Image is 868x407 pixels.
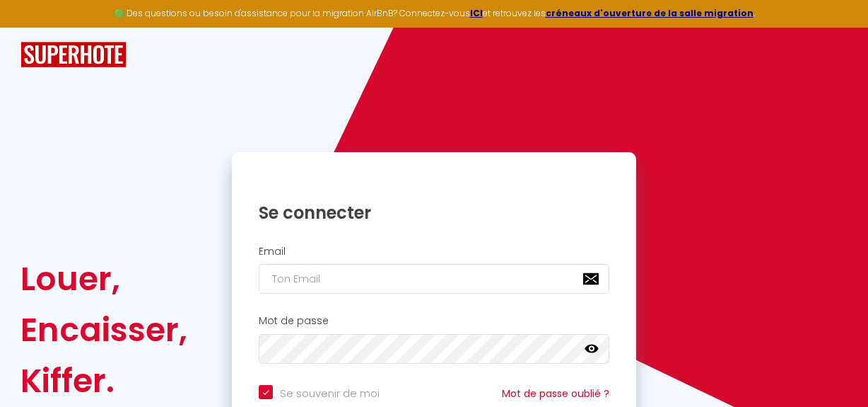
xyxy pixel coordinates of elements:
h2: Mot de passe [259,315,609,327]
div: Louer, [20,253,187,304]
h1: Se connecter [259,202,609,224]
div: Encaisser, [20,304,187,355]
input: Ton Email [259,264,609,294]
a: créneaux d'ouverture de la salle migration [546,7,753,19]
a: ICI [470,7,483,19]
img: SuperHote logo [20,42,127,68]
div: Kiffer. [20,355,187,406]
a: Mot de passe oublié ? [502,386,609,401]
h2: Email [259,246,609,258]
